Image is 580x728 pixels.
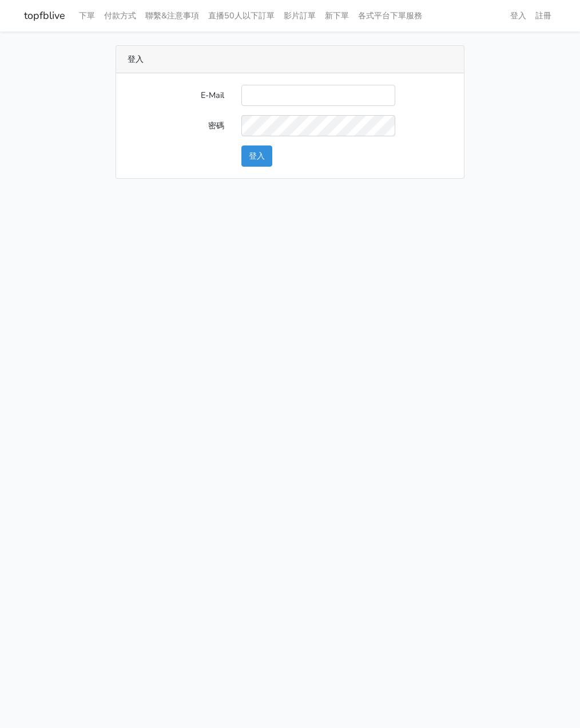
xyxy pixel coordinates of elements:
a: 註冊 [531,5,556,27]
a: 影片訂單 [279,5,320,27]
a: 登入 [506,5,531,27]
a: 付款方式 [100,5,141,27]
a: 直播50人以下訂單 [204,5,279,27]
a: topfblive [24,5,65,27]
button: 登入 [241,145,272,167]
a: 聯繫&注意事項 [141,5,204,27]
a: 下單 [74,5,100,27]
div: 登入 [116,46,464,73]
a: 各式平台下單服務 [353,5,427,27]
label: 密碼 [119,115,233,136]
a: 新下單 [320,5,353,27]
label: E-Mail [119,85,233,106]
